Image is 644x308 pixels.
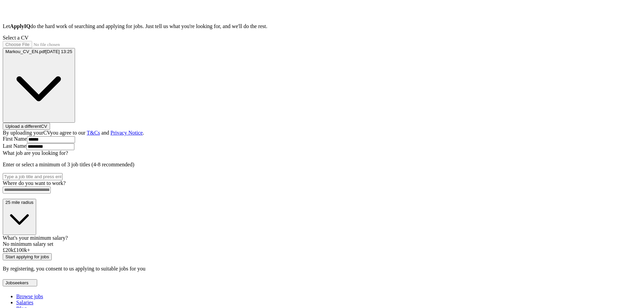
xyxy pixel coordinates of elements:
button: Markou_CV_EN.pdf[DATE] 13:25 [3,48,75,123]
input: Type a job title and press enter [3,173,63,180]
span: Markou_CV_EN.pdf [5,49,46,54]
div: By uploading your CV you agree to our and . [3,130,641,136]
label: What job are you looking for? [3,150,68,156]
label: Select a CV [3,35,28,41]
a: Privacy Notice [111,130,143,136]
div: No minimum salary set [3,241,641,247]
label: First Name [3,136,27,142]
a: T&Cs [87,130,100,136]
span: 25 mile radius [5,200,33,205]
button: 25 mile radius [3,199,36,235]
span: [DATE] 13:25 [46,49,72,54]
span: £ 20 k [3,247,14,253]
p: Let do the hard work of searching and applying for jobs. Just tell us what you're looking for, an... [3,23,641,29]
img: toggle icon [30,281,34,284]
a: Salaries [16,300,33,305]
button: Upload a differentCV [3,123,50,130]
strong: ApplyIQ [10,23,30,29]
label: What's your minimum salary? [3,235,68,241]
span: £ 100 k+ [14,247,30,253]
p: Enter or select a minimum of 3 job titles (4-8 recommended) [3,162,641,168]
label: Last Name [3,143,26,149]
a: Browse jobs [16,293,43,299]
p: By registering, you consent to us applying to suitable jobs for you [3,266,641,272]
label: Where do you want to work? [3,180,66,186]
button: Start applying for jobs [3,253,52,260]
span: Jobseekers [5,280,28,285]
